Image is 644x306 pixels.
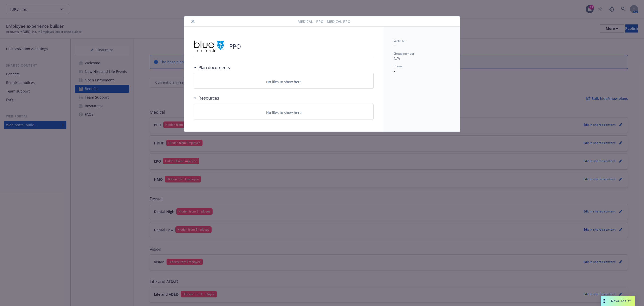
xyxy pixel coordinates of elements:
[194,95,219,101] div: Resources
[394,43,450,48] p: -
[394,56,450,61] p: N/A
[190,18,196,24] button: close
[394,51,414,56] span: Group number
[266,79,302,84] p: No files to show here
[229,42,241,51] p: PPO
[394,68,450,74] p: -
[601,296,607,306] div: Drag to move
[394,64,403,68] span: Phone
[266,110,302,115] p: No files to show here
[198,64,230,71] h3: Plan documents
[198,95,219,101] h3: Resources
[394,39,405,43] span: Website
[194,64,230,71] div: Plan documents
[194,39,224,54] img: Blue Shield of California
[601,296,635,306] button: Nova Assist
[298,19,350,24] span: Medical - PPO - Medical PPO
[611,299,631,303] span: Nova Assist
